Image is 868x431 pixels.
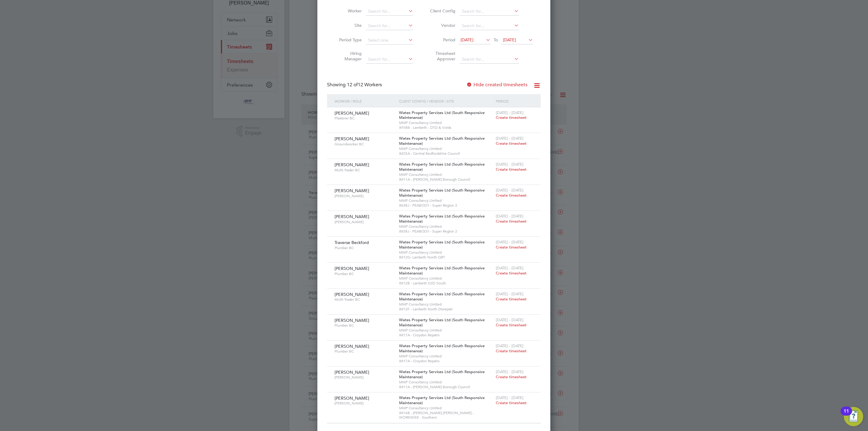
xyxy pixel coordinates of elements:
span: Plasterer BC [335,116,395,121]
span: [DATE] - [DATE] [496,369,524,374]
span: MMP Consultancy Limited [399,328,493,333]
span: Groundworker BC [335,142,395,147]
span: XF088 - Lambeth - DTD & Voids [399,125,493,130]
span: [DATE] - [DATE] [496,239,524,245]
span: Create timesheet [496,219,527,224]
label: Period [428,37,455,43]
span: Create timesheet [496,167,527,172]
span: Create timesheet [496,245,527,250]
span: Multi-Trader BC [335,297,395,302]
span: Wates Property Services Ltd (South Responsive Maintenance) [399,369,485,379]
input: Search for... [460,22,519,30]
span: Multi-Trader BC [335,168,395,173]
span: Create timesheet [496,296,527,302]
label: Client Config [428,8,455,14]
span: MMP Consultancy Limited [399,224,493,229]
span: IM38J - PEABODY - Super Region 2 [399,203,493,208]
input: Search for... [366,7,413,16]
span: Create timesheet [496,400,527,405]
label: Period Type [335,37,362,43]
span: Create timesheet [496,271,527,276]
span: Create timesheet [496,193,527,198]
input: Select one [366,36,413,45]
span: MMP Consultancy Limited [399,146,493,151]
span: 12 of [347,82,358,88]
span: Wates Property Services Ltd (South Responsive Maintenance) [399,214,485,224]
label: Vendor [428,23,455,28]
div: Worker / Role [333,94,398,108]
span: [PERSON_NAME] [335,292,369,297]
span: [PERSON_NAME] [335,375,395,380]
span: Wates Property Services Ltd (South Responsive Maintenance) [399,317,485,328]
span: [PERSON_NAME] [335,369,369,375]
span: IM11A - [PERSON_NAME] Borough Council [399,385,493,389]
span: Create timesheet [496,141,527,146]
span: MMP Consultancy Limited [399,302,493,307]
label: Timesheet Approver [428,51,455,62]
span: IM38J - PEABODY - Super Region 2 [399,229,493,234]
span: Plumber BC [335,349,395,354]
span: IM25A - Central Bedfordshire Council [399,151,493,156]
span: [PERSON_NAME] [335,214,369,219]
span: Plumber BC [335,323,395,328]
input: Search for... [366,55,413,64]
span: [PERSON_NAME] [335,344,369,349]
span: [PERSON_NAME] [335,136,369,141]
div: 11 [844,411,849,419]
span: [PERSON_NAME] [335,401,395,406]
span: [PERSON_NAME] [335,110,369,116]
span: [PERSON_NAME] [335,188,369,193]
label: Hiring Manager [335,51,362,62]
button: Open Resource Center, 11 new notifications [844,407,863,426]
span: [PERSON_NAME] [335,318,369,323]
span: IM12F - Lambeth North Disrepair [399,307,493,312]
span: [DATE] - [DATE] [496,188,524,193]
span: Wates Property Services Ltd (South Responsive Maintenance) [399,265,485,276]
span: [DATE] - [DATE] [496,291,524,296]
span: MMP Consultancy Limited [399,380,493,385]
span: To [492,36,500,44]
span: IM17A - Croydon Repairs [399,333,493,338]
span: Wates Property Services Ltd (South Responsive Maintenance) [399,188,485,198]
span: MMP Consultancy Limited [399,406,493,410]
span: Create timesheet [496,322,527,328]
span: MMP Consultancy Limited [399,276,493,281]
span: Traverse Beckford [335,240,369,245]
span: Wates Property Services Ltd (South Responsive Maintenance) [399,110,485,120]
span: Wates Property Services Ltd (South Responsive Maintenance) [399,343,485,353]
label: Site [335,23,362,28]
input: Search for... [460,7,519,16]
span: Create timesheet [496,115,527,120]
span: [DATE] - [DATE] [496,136,524,141]
span: Wates Property Services Ltd (South Responsive Maintenance) [399,291,485,302]
span: IM12G- Lambeth North QRT [399,255,493,260]
span: Wates Property Services Ltd (South Responsive Maintenance) [399,162,485,172]
span: [PERSON_NAME] [335,395,369,401]
span: [DATE] [461,37,473,43]
span: IM17A - Croydon Repairs [399,359,493,363]
label: Hide created timesheets [466,82,527,88]
span: MMP Consultancy Limited [399,120,493,125]
span: MMP Consultancy Limited [399,172,493,177]
span: [DATE] - [DATE] [496,265,524,271]
span: [DATE] - [DATE] [496,317,524,322]
span: [PERSON_NAME] [335,220,395,224]
span: [PERSON_NAME] [335,162,369,167]
span: Wates Property Services Ltd (South Responsive Maintenance) [399,239,485,250]
span: [PERSON_NAME] [335,266,369,271]
span: [PERSON_NAME] [335,194,395,198]
span: [DATE] [503,37,516,43]
span: MMP Consultancy Limited [399,354,493,359]
div: Period [494,94,535,108]
span: Wates Property Services Ltd (South Responsive Maintenance) [399,395,485,405]
span: Wates Property Services Ltd (South Responsive Maintenance) [399,136,485,146]
span: MMP Consultancy Limited [399,250,493,255]
span: 12 Workers [347,82,382,88]
span: Plumber BC [335,246,395,250]
span: [DATE] - [DATE] [496,343,524,348]
span: MMP Consultancy Limited [399,198,493,203]
label: Worker [335,8,362,14]
span: Create timesheet [496,348,527,353]
span: IM16B - [PERSON_NAME] [PERSON_NAME] - WORKWISE - Southern [399,410,493,420]
input: Search for... [460,55,519,64]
